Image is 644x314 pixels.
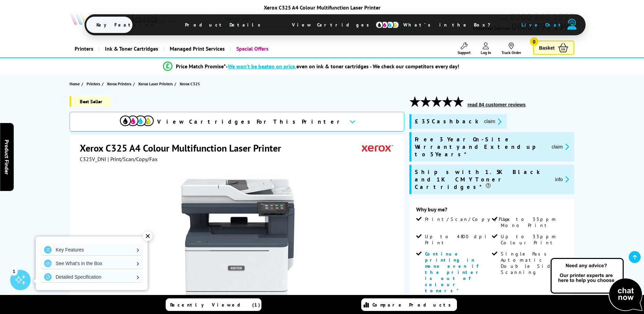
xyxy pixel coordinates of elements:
a: Home [70,80,81,87]
span: Xerox Printers [107,80,131,87]
a: Printers [70,40,98,57]
div: 1 [10,267,18,275]
span: £35 Cashback [415,118,479,125]
span: Up to 4800 dpi Print [425,233,490,246]
img: Xerox [362,142,393,154]
a: Printers [87,80,102,87]
span: Key Features [86,17,167,33]
span: View Cartridges For This Printer [157,118,344,125]
a: Xerox Printers [107,80,133,87]
a: Xerox C325 [180,80,202,87]
img: Open Live Chat window [549,257,644,313]
span: 0 [530,37,538,46]
span: Support [458,50,471,55]
span: Price Match Promise* [176,63,226,70]
a: Basket 0 [533,40,574,55]
a: See What's in the Box [41,258,143,269]
span: Printers [87,80,100,87]
img: Xerox C325 [171,176,305,309]
span: Live Chat [521,22,564,28]
button: promo-description [553,175,571,183]
li: modal_Promise [54,60,569,72]
div: ✕ [143,231,152,241]
span: Single Pass Automatic Double Sided Scanning [501,251,566,275]
span: Up to 33ppm Colour Print [501,233,566,246]
div: Xerox C325 A4 Colour Multifunction Laser Printer [85,4,560,11]
a: Compare Products [361,298,457,311]
span: View Cartridges [282,16,386,34]
a: Managed Print Services [163,40,230,57]
span: Recently Viewed (1) [170,302,260,308]
span: Log In [481,50,491,55]
span: Free 3 Year On-Site Warranty and Extend up to 5 Years* [415,136,546,158]
span: Home [70,80,80,87]
span: Best Seller [70,96,111,107]
span: Continue printing in mono even if the printer is out of colour toners* [425,251,482,294]
button: promo-description [550,143,571,151]
div: Why buy me? [416,206,568,216]
a: Special Offers [230,40,274,57]
img: user-headset-duotone.svg [567,19,577,30]
a: Detailed Specification [41,272,143,282]
span: Compare Products [372,302,455,308]
a: Track Order [501,42,521,55]
a: Ink & Toner Cartridges [98,40,163,57]
span: Basket [539,43,555,52]
span: Xerox Laser Printers [138,80,173,87]
button: promo-description [482,118,503,125]
span: Xerox C325 [180,80,200,87]
a: Recently Viewed (1) [166,298,261,311]
img: cmyk-icon.svg [120,116,154,126]
span: Up to 33ppm Mono Print [501,216,566,228]
a: Support [458,42,471,55]
span: Product Finder [3,140,10,175]
span: Print/Scan/Copy/Fax [425,216,512,222]
span: What’s in the Box? [393,17,507,33]
span: | Print/Scan/Copy/Fax [108,156,158,162]
a: Log In [481,42,491,55]
button: read 84 customer reviews [465,102,528,108]
h1: Xerox C325 A4 Colour Multifunction Laser Printer [80,142,288,154]
p: *Limited to 1K Pages [425,294,490,312]
a: Xerox Laser Printers [138,80,174,87]
span: C325V_DNI [80,156,106,162]
span: Product Details [175,17,274,33]
span: We won’t be beaten on price, [228,63,296,70]
span: Ships with 1.5K Black and 1K CMY Toner Cartridges* [415,168,550,191]
span: Ink & Toner Cartridges [105,40,158,57]
img: cmyk-icon.svg [375,21,399,29]
div: - even on ink & toner cartridges - We check our competitors every day! [226,63,459,70]
a: Key Features [41,244,143,255]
